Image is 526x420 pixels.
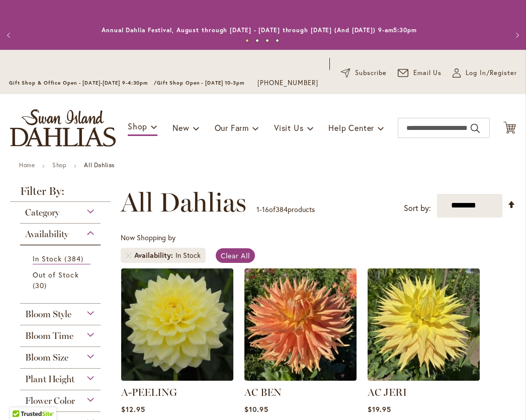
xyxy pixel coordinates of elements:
[157,80,244,86] span: Gift Shop Open - [DATE] 10-3pm
[341,68,387,78] a: Subscribe
[245,39,249,42] button: 1 of 4
[216,248,255,263] a: Clear All
[121,268,233,381] img: A-Peeling
[404,199,431,218] label: Sort by:
[134,250,176,260] span: Availability
[255,39,259,42] button: 2 of 4
[19,161,35,169] a: Home
[244,373,357,383] a: AC BEN
[25,229,68,240] span: Availability
[25,395,75,406] span: Flower Color
[215,122,249,133] span: Our Farm
[121,187,246,218] span: All Dahlias
[25,374,74,385] span: Plant Height
[9,80,157,86] span: Gift Shop & Office Open - [DATE]-[DATE] 9-4:30pm /
[221,251,250,260] span: Clear All
[244,386,282,398] a: AC BEN
[102,26,417,34] a: Annual Dahlia Festival, August through [DATE] - [DATE] through [DATE] (And [DATE]) 9-am5:30pm
[244,268,357,381] img: AC BEN
[257,78,318,88] a: [PHONE_NUMBER]
[328,122,374,133] span: Help Center
[128,121,147,131] span: Shop
[25,330,73,341] span: Bloom Time
[276,204,288,214] span: 384
[84,161,115,169] strong: All Dahlias
[33,280,49,291] span: 30
[121,373,233,383] a: A-Peeling
[398,68,442,78] a: Email Us
[33,254,62,263] span: In Stock
[453,68,517,78] a: Log In/Register
[413,68,442,78] span: Email Us
[25,352,68,363] span: Bloom Size
[368,373,480,383] a: AC Jeri
[274,122,303,133] span: Visit Us
[10,186,111,202] strong: Filter By:
[25,309,71,320] span: Bloom Style
[126,252,132,258] a: Remove Availability In Stock
[10,109,116,147] a: store logo
[172,122,189,133] span: New
[355,68,387,78] span: Subscribe
[64,253,85,264] span: 384
[368,268,480,381] img: AC Jeri
[33,270,79,279] span: Out of Stock
[244,404,269,414] span: $10.95
[256,201,315,218] p: - of products
[52,161,66,169] a: Shop
[25,207,59,218] span: Category
[121,386,177,398] a: A-PEELING
[276,39,279,42] button: 4 of 4
[368,404,391,414] span: $19.95
[33,253,91,264] a: In Stock 384
[33,269,91,291] a: Out of Stock 30
[262,204,269,214] span: 16
[466,68,517,78] span: Log In/Register
[368,386,407,398] a: AC JERI
[121,233,176,242] span: Now Shopping by
[176,250,201,260] div: In Stock
[266,39,269,42] button: 3 of 4
[506,25,526,45] button: Next
[121,404,145,414] span: $12.95
[256,204,259,214] span: 1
